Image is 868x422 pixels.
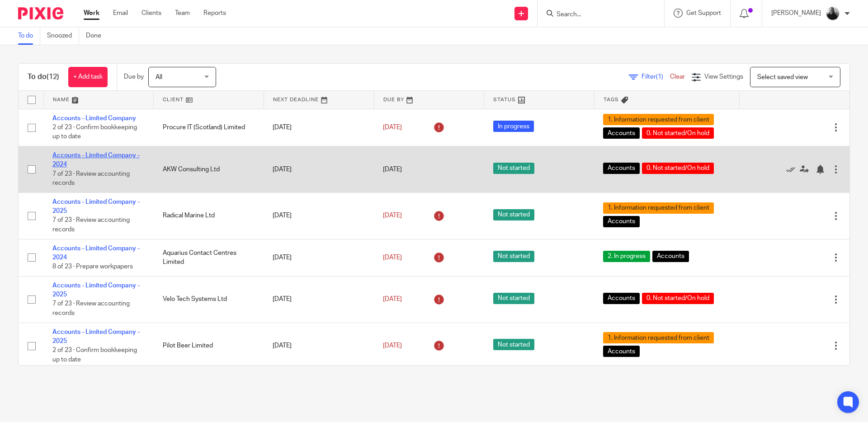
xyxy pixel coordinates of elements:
a: Team [175,9,190,18]
span: 7 of 23 · Review accounting records [52,217,130,233]
span: Not started [493,293,534,304]
td: [DATE] [264,276,374,323]
span: In progress [493,121,534,132]
span: 2. In progress [603,251,650,262]
span: 0. Not started/On hold [642,293,714,304]
span: Get Support [686,10,721,16]
h1: To do [28,72,59,82]
span: 7 of 23 · Review accounting records [52,301,130,317]
span: Accounts [603,293,640,304]
a: Email [113,9,128,18]
span: [DATE] [383,166,402,173]
td: Pilot Beer Limited [154,323,264,369]
span: (1) [656,74,663,80]
span: 2 of 23 · Confirm bookkeeping up to date [52,347,137,363]
td: Radical Marine Ltd [154,192,264,239]
span: View Settings [704,74,743,80]
span: [DATE] [383,254,402,261]
a: Done [86,27,108,45]
td: [DATE] [264,192,374,239]
span: [DATE] [383,124,402,131]
a: Accounts - Limited Company - 2025 [52,199,140,214]
span: Accounts [603,163,640,174]
p: [PERSON_NAME] [771,9,821,18]
span: 1. Information requested from client [603,114,714,125]
a: + Add task [68,67,108,87]
img: Pixie [18,7,63,19]
span: All [156,74,162,80]
span: Not started [493,251,534,262]
td: AKW Consulting Ltd [154,146,264,192]
a: To do [18,27,40,45]
span: Accounts [603,127,640,139]
span: 0. Not started/On hold [642,127,714,139]
a: Accounts - Limited Company - 2025 [52,282,140,298]
p: Due by [124,72,144,81]
span: Filter [642,74,670,80]
a: Accounts - Limited Company - 2024 [52,152,140,168]
span: Tags [604,97,619,102]
td: Aquarius Contact Centres Limited [154,239,264,276]
span: Not started [493,339,534,350]
span: 8 of 23 · Prepare workpapers [52,263,133,270]
span: 1. Information requested from client [603,332,714,343]
td: Procure IT (Scotland) Limited [154,109,264,146]
img: IMG_9585.jpg [826,6,840,21]
span: Accounts [603,216,640,227]
td: Velo Tech Systems Ltd [154,276,264,323]
a: Work [84,9,99,18]
a: Reports [203,9,226,18]
span: 2 of 23 · Confirm bookkeeping up to date [52,124,137,140]
td: [DATE] [264,239,374,276]
span: Accounts [652,251,689,262]
span: 7 of 23 · Review accounting records [52,171,130,187]
a: Mark as done [786,165,800,174]
span: Not started [493,163,534,174]
a: Accounts - Limited Company - 2024 [52,245,140,261]
a: Accounts - Limited Company [52,115,136,122]
span: 1. Information requested from client [603,202,714,214]
span: Not started [493,209,534,220]
input: Search [556,11,637,19]
td: [DATE] [264,146,374,192]
span: Accounts [603,346,640,357]
span: [DATE] [383,342,402,349]
span: [DATE] [383,296,402,302]
a: Snoozed [47,27,79,45]
span: 0. Not started/On hold [642,163,714,174]
a: Clients [142,9,161,18]
td: [DATE] [264,109,374,146]
span: [DATE] [383,212,402,219]
span: Select saved view [757,74,808,80]
td: [DATE] [264,323,374,369]
span: (12) [47,73,59,80]
a: Accounts - Limited Company - 2025 [52,329,140,344]
a: Clear [670,74,685,80]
